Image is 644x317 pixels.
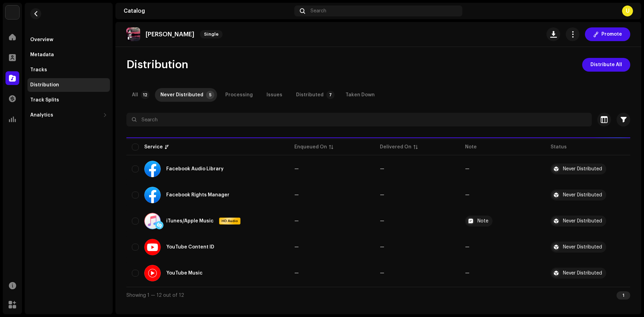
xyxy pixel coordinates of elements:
button: Distribute All [582,58,630,72]
div: 1 [617,291,630,300]
div: Issues [267,88,282,102]
div: Catalog [124,8,292,14]
div: Processing [225,88,253,102]
div: Never Distributed [160,88,203,102]
span: — [380,193,384,197]
div: Never Distributed [563,219,602,223]
div: Taken Down [346,88,375,102]
re-m-nav-item: Tracks [27,63,110,77]
input: Search [126,113,592,126]
re-m-nav-item: Distribution [27,78,110,92]
span: Promote [601,27,622,41]
div: Tracks [30,67,47,73]
div: Never Distributed [563,245,602,249]
div: Distribution [30,82,59,88]
div: Overview [30,37,53,42]
span: — [294,219,299,223]
span: — [380,245,384,249]
re-a-table-badge: — [465,193,470,197]
re-m-nav-item: Metadata [27,48,110,62]
div: iTunes/Apple Music [166,219,214,223]
span: — [380,219,384,223]
re-a-table-badge: — [465,167,470,171]
div: Facebook Audio Library [166,167,224,171]
div: Never Distributed [563,167,602,171]
div: Metadata [30,52,54,58]
span: Single [200,30,223,38]
span: HD Audio [220,219,240,223]
span: — [294,245,299,249]
div: Enqueued On [294,144,327,150]
re-a-table-badge: — [465,245,470,249]
span: Search [310,8,326,14]
img: bb549e82-3f54-41b5-8d74-ce06bd45c366 [5,5,19,19]
div: Note [477,219,488,223]
span: Showing 1 — 12 out of 12 [126,293,184,298]
div: Service [144,144,163,150]
img: 3674fc8d-a279-4d13-a54d-90d90da4add3 [126,27,140,41]
div: Never Distributed [563,193,602,197]
p: [PERSON_NAME] [146,31,194,38]
div: All [132,88,138,102]
span: Distribution [126,58,188,72]
div: YouTube Content ID [166,245,214,249]
p-badge: 7 [326,91,335,99]
re-a-table-badge: — [465,271,470,276]
span: — [294,193,299,197]
div: Facebook Rights Manager [166,193,229,197]
re-m-nav-item: Overview [27,33,110,47]
div: Distributed [296,88,324,102]
div: YouTube Music [166,271,203,276]
button: Promote [585,27,630,41]
div: Track Splits [30,97,59,103]
span: — [380,271,384,276]
span: — [294,271,299,276]
p-badge: 5 [206,91,214,99]
span: — [294,167,299,171]
span: — [380,167,384,171]
div: U [622,5,633,16]
div: Never Distributed [563,271,602,276]
span: Distribute All [590,58,622,72]
re-m-nav-dropdown: Analytics [27,108,110,122]
p-badge: 12 [141,91,149,99]
div: Analytics [30,112,53,118]
re-m-nav-item: Track Splits [27,93,110,107]
div: Delivered On [380,144,411,150]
